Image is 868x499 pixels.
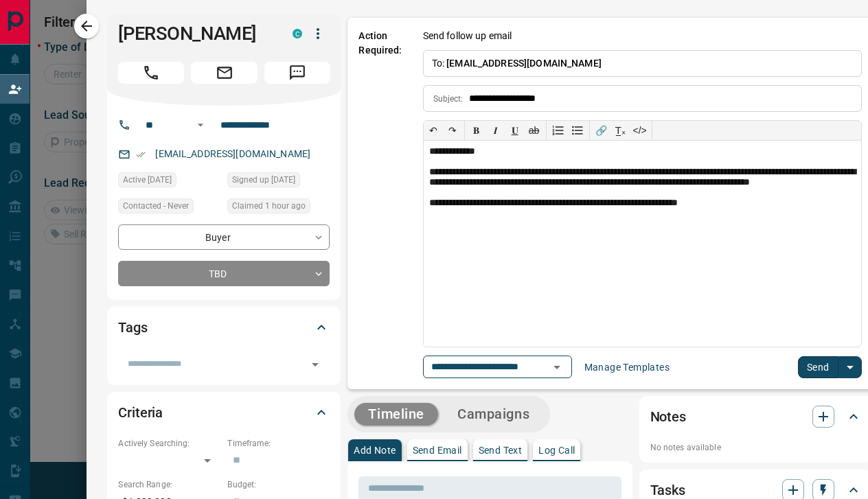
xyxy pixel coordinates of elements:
p: No notes available [650,441,862,454]
div: Sat Sep 13 2025 [118,172,220,192]
span: Active [DATE] [123,173,172,187]
button: Open [306,355,325,374]
p: Send Text [479,445,523,455]
span: Claimed 1 hour ago [232,199,306,213]
div: Tags [118,311,330,344]
p: Send Email [413,445,462,455]
div: Notes [650,400,862,433]
button: 𝑰 [486,121,505,140]
button: Open [192,117,209,133]
button: </> [630,121,650,140]
p: Action Required: [358,29,402,378]
button: Open [547,358,567,377]
button: Bullet list [568,121,587,140]
button: ↶ [424,121,443,140]
div: split button [798,356,862,378]
span: Message [264,62,330,84]
div: TBD [118,261,330,286]
s: ab [529,125,540,136]
p: Budget: [227,478,330,491]
h1: [PERSON_NAME] [118,23,272,45]
button: Campaigns [444,403,543,426]
span: Call [118,62,184,84]
p: Log Call [538,445,575,455]
div: Mon Sep 01 2025 [227,172,330,192]
svg: Email Verified [136,150,146,159]
p: Subject: [433,93,464,105]
button: 𝐁 [467,121,486,140]
p: Timeframe: [227,437,330,450]
div: Tue Sep 16 2025 [227,198,330,218]
div: Criteria [118,396,330,429]
button: Timeline [354,403,438,426]
span: 𝐔 [512,125,518,136]
span: [EMAIL_ADDRESS][DOMAIN_NAME] [446,58,602,69]
h2: Criteria [118,402,163,423]
p: Actively Searching: [118,437,220,450]
button: Numbered list [549,121,568,140]
button: ab [525,121,544,140]
span: Signed up [DATE] [232,173,295,187]
div: Buyer [118,224,330,250]
p: Search Range: [118,478,220,491]
button: ↷ [443,121,462,140]
p: Add Note [354,445,396,455]
button: Manage Templates [576,356,678,378]
p: Send follow up email [423,29,512,43]
h2: Notes [650,406,686,428]
p: To: [423,50,862,77]
button: 🔗 [592,121,611,140]
a: [EMAIL_ADDRESS][DOMAIN_NAME] [155,148,310,159]
span: Contacted - Never [123,199,189,213]
button: T̲ₓ [611,121,630,140]
div: condos.ca [293,29,302,38]
button: 𝐔 [505,121,525,140]
button: Send [798,356,838,378]
h2: Tags [118,316,147,338]
span: Email [191,62,257,84]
